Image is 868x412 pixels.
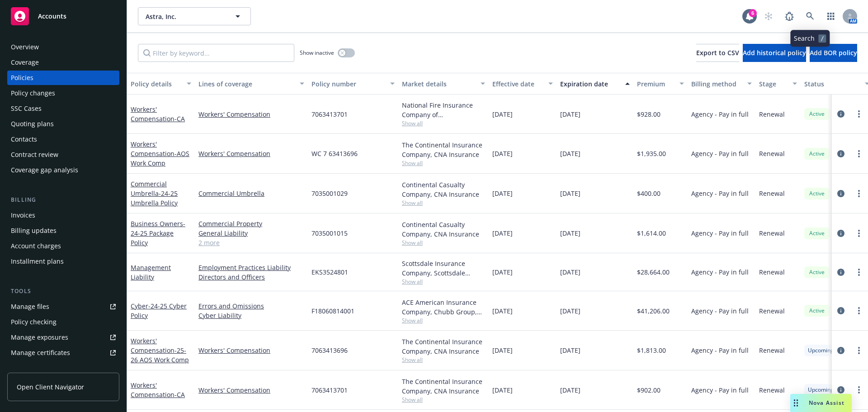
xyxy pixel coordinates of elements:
[7,330,119,345] a: Manage exposures
[38,13,66,20] span: Accounts
[637,267,670,277] span: $28,664.00
[7,315,119,329] a: Policy checking
[198,346,304,355] a: Workers' Compensation
[11,55,39,70] div: Coverage
[637,346,666,355] span: $1,813.00
[131,336,189,364] a: Workers' Compensation
[311,109,348,119] span: 7063413701
[131,381,185,399] a: Workers' Compensation
[131,79,181,89] div: Policy details
[311,267,348,277] span: EKS3524801
[402,180,485,199] div: Continental Casualty Company, CNA Insurance
[7,299,119,314] a: Manage files
[759,267,785,277] span: Renewal
[835,148,846,159] a: circleInformation
[759,346,785,355] span: Renewal
[402,278,485,285] span: Show all
[801,7,819,25] a: Search
[11,117,54,131] div: Quoting plans
[131,302,187,320] a: Cyber
[198,272,304,282] a: Directors and Officers
[492,228,513,238] span: [DATE]
[808,346,834,355] span: Upcoming
[854,148,864,159] a: more
[7,195,119,204] div: Billing
[835,267,846,278] a: circleInformation
[311,228,348,238] span: 7035001015
[311,346,348,355] span: 7063413696
[11,40,39,54] div: Overview
[7,147,119,162] a: Contract review
[759,189,785,198] span: Renewal
[7,254,119,269] a: Installment plans
[198,311,304,320] a: Cyber Liability
[835,305,846,316] a: circleInformation
[402,396,485,403] span: Show all
[835,345,846,356] a: circleInformation
[7,239,119,253] a: Account charges
[300,49,334,57] span: Show inactive
[808,268,826,276] span: Active
[790,394,802,412] div: Drag to move
[637,385,660,395] span: $902.00
[780,7,798,25] a: Report a Bug
[749,9,757,17] div: 6
[633,73,688,95] button: Premium
[11,330,68,345] div: Manage exposures
[759,228,785,238] span: Renewal
[691,149,749,158] span: Agency - Pay in full
[7,86,119,100] a: Policy changes
[11,361,57,375] div: Manage claims
[7,4,119,29] a: Accounts
[131,105,185,123] a: Workers' Compensation
[11,147,58,162] div: Contract review
[696,48,739,57] span: Export to CSV
[402,199,485,207] span: Show all
[808,229,826,237] span: Active
[691,189,749,198] span: Agency - Pay in full
[198,189,304,198] a: Commercial Umbrella
[743,44,806,62] button: Add historical policy
[198,263,304,272] a: Employment Practices Liability
[198,228,304,238] a: General Liability
[7,208,119,223] a: Invoices
[560,228,580,238] span: [DATE]
[560,109,580,119] span: [DATE]
[560,346,580,355] span: [DATE]
[7,101,119,116] a: SSC Cases
[759,7,778,25] a: Start snowing
[808,150,826,158] span: Active
[759,385,785,395] span: Renewal
[131,346,189,364] span: - 25-26 AOS Work Comp
[402,317,485,324] span: Show all
[492,267,513,277] span: [DATE]
[7,287,119,296] div: Tools
[11,315,57,329] div: Policy checking
[835,384,846,395] a: circleInformation
[17,382,84,392] span: Open Client Navigator
[854,188,864,199] a: more
[492,189,513,198] span: [DATE]
[311,149,358,158] span: WC 7 63413696
[854,109,864,119] a: more
[743,48,806,57] span: Add historical policy
[7,223,119,238] a: Billing updates
[402,79,475,89] div: Market details
[146,12,224,21] span: Astra, Inc.
[127,73,195,95] button: Policy details
[854,305,864,316] a: more
[810,48,857,57] span: Add BOR policy
[175,390,185,399] span: - CA
[311,189,348,198] span: 7035001029
[11,223,57,238] div: Billing updates
[198,238,304,247] a: 2 more
[402,356,485,364] span: Show all
[402,119,485,127] span: Show all
[492,109,513,119] span: [DATE]
[759,109,785,119] span: Renewal
[854,228,864,239] a: more
[131,219,185,247] span: - 24-25 Package Policy
[691,267,749,277] span: Agency - Pay in full
[759,149,785,158] span: Renewal
[11,299,49,314] div: Manage files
